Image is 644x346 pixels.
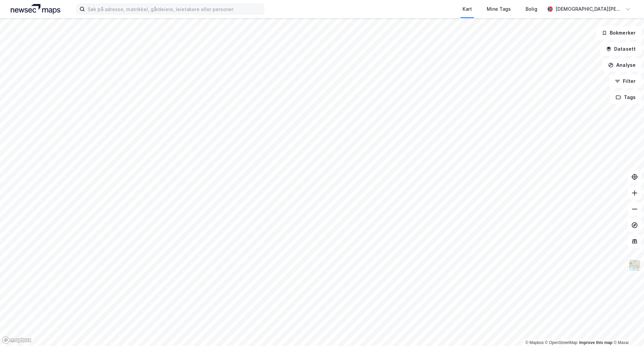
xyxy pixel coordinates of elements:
[11,4,60,14] img: logo.a4113a55bc3d86da70a041830d287a7e.svg
[85,4,264,14] input: Søk på adresse, matrikkel, gårdeiere, leietakere eller personer
[463,5,472,13] div: Kart
[555,5,623,13] div: [DEMOGRAPHIC_DATA][PERSON_NAME]
[610,314,644,346] div: Kontrollprogram for chat
[487,5,511,13] div: Mine Tags
[610,314,644,346] iframe: Chat Widget
[526,5,537,13] div: Bolig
